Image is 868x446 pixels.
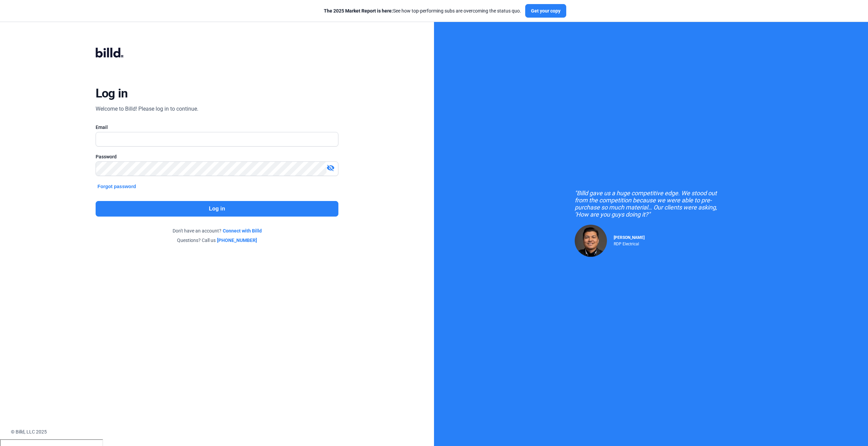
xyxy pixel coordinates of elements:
div: Email [96,124,339,131]
div: Don't have an account? [96,227,339,234]
button: Forgot password [96,183,138,190]
div: Questions? Call us [96,237,339,244]
a: [PHONE_NUMBER] [217,237,257,244]
img: Raul Pacheco [575,225,607,257]
button: Get your copy [525,4,566,18]
span: The 2025 Market Report is here: [324,8,393,14]
div: RDP Electrical [614,240,645,246]
div: Password [96,153,339,160]
button: Log in [96,201,339,217]
div: "Billd gave us a huge competitive edge. We stood out from the competition because we were able to... [575,189,727,218]
a: Connect with Billd [223,227,262,234]
div: Welcome to Billd! Please log in to continue. [96,105,198,113]
div: Log in [96,86,128,101]
div: See how top-performing subs are overcoming the status quo. [324,7,521,14]
mat-icon: visibility_off [327,164,335,172]
span: [PERSON_NAME] [614,235,645,240]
